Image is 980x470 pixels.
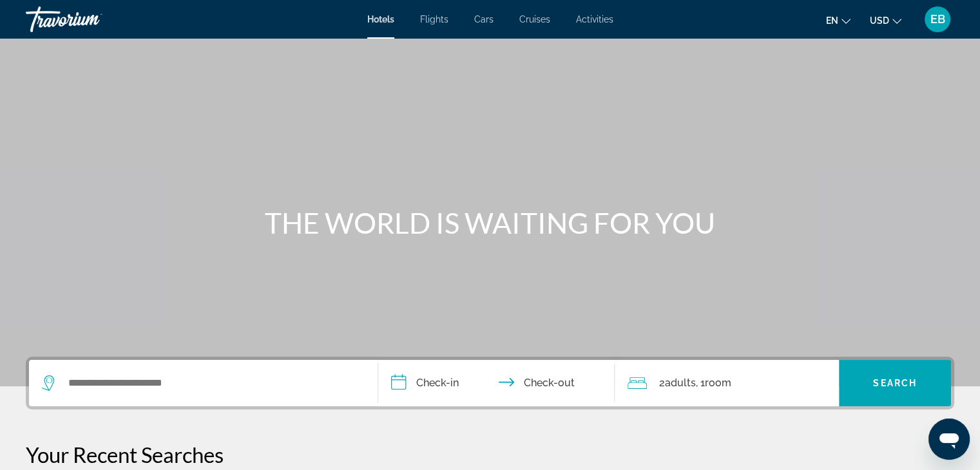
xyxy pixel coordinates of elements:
[870,11,901,30] button: Change currency
[420,14,448,24] a: Flights
[873,378,917,388] span: Search
[826,15,838,26] span: en
[704,377,731,389] span: Room
[576,14,613,24] a: Activities
[921,6,954,33] button: User Menu
[928,418,970,460] iframe: Button to launch messaging window
[26,442,954,467] p: Your Recent Searches
[249,206,732,240] h1: THE WORLD IS WAITING FOR YOU
[519,14,550,24] a: Cruises
[870,15,889,26] span: USD
[826,11,850,30] button: Change language
[26,3,155,36] a: Travorium
[839,360,951,406] button: Search
[378,360,615,406] button: Check in and out dates
[930,13,945,26] span: EB
[658,374,695,392] span: 2
[615,360,839,406] button: Travelers: 2 adults, 0 children
[695,374,731,392] span: , 1
[29,360,951,406] div: Search widget
[367,14,394,24] a: Hotels
[474,14,494,24] a: Cars
[664,377,695,389] span: Adults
